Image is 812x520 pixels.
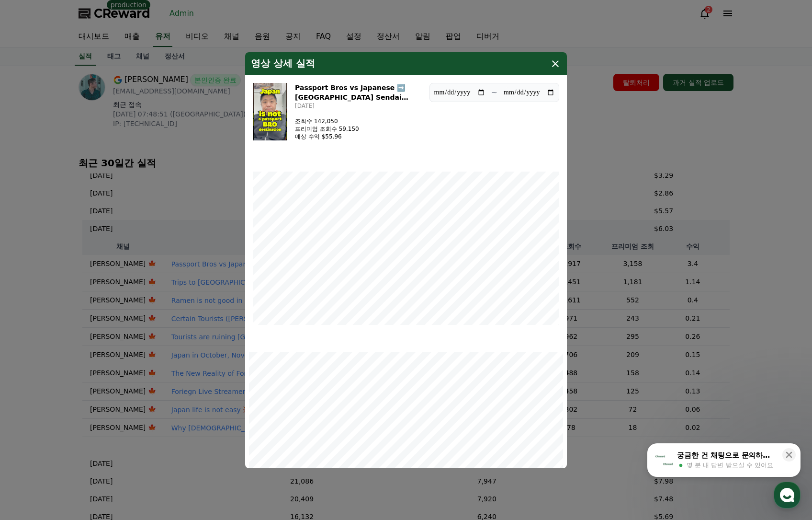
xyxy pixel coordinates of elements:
h3: Passport Bros vs Japanese ➡️ [GEOGRAPHIC_DATA] Sendai Walking Tour ⬅️ [295,83,421,102]
p: [DATE] [295,102,421,110]
img: Passport Bros vs Japanese ➡️ Japan Sendai Walking Tour ⬅️ [253,83,287,140]
span: 홈 [30,318,36,326]
p: ~ [491,87,497,98]
a: 설정 [124,304,184,328]
h4: 영상 상세 실적 [251,58,315,69]
a: 홈 [3,304,63,328]
a: 대화 [63,304,124,328]
div: modal [245,52,567,468]
span: 설정 [148,318,159,326]
p: 프리미엄 조회수 59,150 [295,125,359,133]
p: 예상 수익 $55.96 [295,133,359,140]
span: 대화 [88,319,99,326]
p: 조회수 142,050 [295,117,359,125]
